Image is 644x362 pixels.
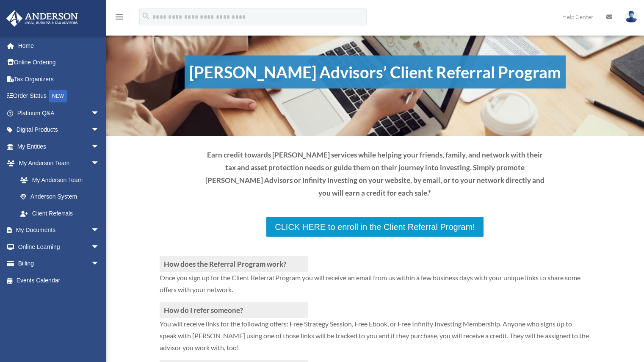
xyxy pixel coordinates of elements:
[6,88,112,105] a: Order StatusNEW
[6,105,112,122] a: Platinum Q&Aarrow_drop_down
[141,11,151,21] i: search
[160,272,590,302] p: Once you sign up for the Client Referral Program you will receive an email from us within a few b...
[91,238,108,256] span: arrow_drop_down
[6,255,112,272] a: Billingarrow_drop_down
[6,222,112,239] a: My Documentsarrow_drop_down
[6,71,112,88] a: Tax Organizers
[265,216,484,238] a: CLICK HERE to enroll in the Client Referral Program!
[12,171,112,188] a: My Anderson Team
[91,155,108,172] span: arrow_drop_down
[6,138,112,155] a: My Entitiesarrow_drop_down
[160,318,590,360] p: You will receive links for the following offers: Free Strategy Session, Free Ebook, or Free Infin...
[114,15,124,22] a: menu
[4,10,80,27] img: Anderson Advisors Platinum Portal
[12,205,108,222] a: Client Referrals
[6,155,112,172] a: My Anderson Teamarrow_drop_down
[6,54,112,71] a: Online Ordering
[91,105,108,122] span: arrow_drop_down
[49,90,67,102] div: NEW
[114,12,124,22] i: menu
[6,272,112,289] a: Events Calendar
[160,302,308,318] h3: How do I refer someone?
[91,222,108,239] span: arrow_drop_down
[160,256,308,272] h3: How does the Referral Program work?
[185,55,566,88] h1: [PERSON_NAME] Advisors’ Client Referral Program
[6,122,112,138] a: Digital Productsarrow_drop_down
[6,238,112,255] a: Online Learningarrow_drop_down
[91,255,108,273] span: arrow_drop_down
[91,138,108,155] span: arrow_drop_down
[203,149,547,199] p: Earn credit towards [PERSON_NAME] services while helping your friends, family, and network with t...
[12,188,112,205] a: Anderson System
[91,122,108,139] span: arrow_drop_down
[625,11,638,23] img: User Pic
[6,37,112,54] a: Home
